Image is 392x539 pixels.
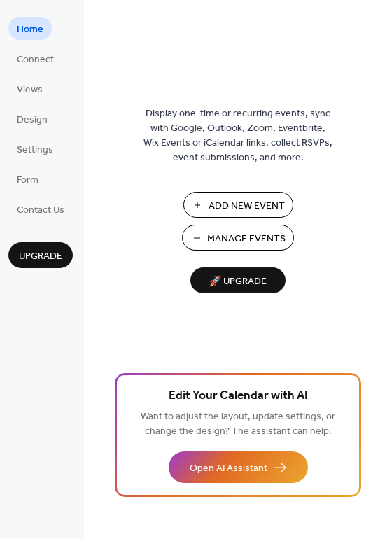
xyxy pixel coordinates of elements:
[207,232,286,246] span: Manage Events
[8,167,47,190] a: Form
[8,47,62,70] a: Connect
[8,197,73,220] a: Contact Us
[141,407,335,441] span: Want to adjust the layout, update settings, or change the design? The assistant can help.
[182,225,294,251] button: Manage Events
[169,386,308,406] span: Edit Your Calendar with AI
[17,52,54,67] span: Connect
[19,249,62,264] span: Upgrade
[199,272,277,291] span: 🚀 Upgrade
[143,106,332,165] span: Display one-time or recurring events, sync with Google, Outlook, Zoom, Eventbrite, Wix Events or ...
[183,192,293,218] button: Add New Event
[169,451,308,483] button: Open AI Assistant
[8,77,51,100] a: Views
[17,173,38,188] span: Form
[17,143,53,157] span: Settings
[8,137,62,160] a: Settings
[8,17,52,40] a: Home
[17,113,48,127] span: Design
[209,199,285,213] span: Add New Event
[17,83,43,97] span: Views
[190,461,267,476] span: Open AI Assistant
[8,107,56,130] a: Design
[190,267,286,293] button: 🚀 Upgrade
[8,242,73,268] button: Upgrade
[17,22,43,37] span: Home
[17,203,64,218] span: Contact Us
